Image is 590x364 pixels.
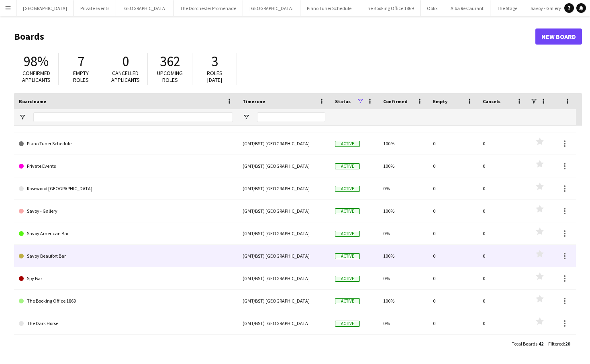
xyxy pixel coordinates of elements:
span: Confirmed applicants [22,69,51,83]
div: 0 [428,155,478,177]
div: 0 [478,290,528,312]
div: (GMT/BST) [GEOGRAPHIC_DATA] [238,132,330,155]
span: Active [335,186,360,192]
div: 0 [428,335,478,357]
div: 0 [428,132,478,155]
input: Board name Filter Input [33,112,233,122]
div: 100% [378,155,428,177]
button: Oblix [421,0,444,16]
a: The Dark Horse [19,312,233,335]
div: (GMT/BST) [GEOGRAPHIC_DATA] [238,312,330,334]
span: Active [335,163,360,169]
a: Spy Bar [19,267,233,290]
button: [GEOGRAPHIC_DATA] [116,0,174,16]
span: 0 [122,53,129,70]
span: Cancelled applicants [111,69,140,83]
a: Savoy Beaufort Bar [19,245,233,267]
span: Empty roles [73,69,89,83]
span: Active [335,231,360,237]
span: Confirmed [383,98,408,104]
div: (GMT/BST) [GEOGRAPHIC_DATA] [238,267,330,289]
div: 0 [428,312,478,334]
div: 0% [378,312,428,334]
span: Roles [DATE] [207,69,223,83]
div: 0% [378,222,428,244]
span: 20 [565,341,570,347]
a: Private Events [19,155,233,177]
div: 0 [428,200,478,222]
button: Alba Restaurant [444,0,490,16]
span: Empty [433,98,447,104]
button: Private Events [74,0,116,16]
button: Piano Tuner Schedule [300,0,358,16]
span: Cancels [483,98,500,104]
div: 0 [428,245,478,267]
button: The Booking Office 1869 [358,0,421,16]
span: Timezone [243,98,265,104]
button: Open Filter Menu [19,114,26,121]
div: 0 [478,267,528,289]
div: 0% [378,177,428,199]
span: Active [335,253,360,259]
div: (GMT/BST) [GEOGRAPHIC_DATA] [238,200,330,222]
div: : [548,336,570,352]
span: Filtered [548,341,564,347]
div: 0% [378,267,428,289]
input: Timezone Filter Input [257,112,325,122]
div: 0 [478,200,528,222]
span: Board name [19,98,46,104]
a: Piano Tuner Schedule [19,132,233,155]
span: 362 [160,53,180,70]
div: 100% [378,245,428,267]
div: 0 [478,177,528,199]
div: (GMT/BST) [GEOGRAPHIC_DATA] [238,335,330,357]
span: Total Boards [512,341,537,347]
div: 100% [378,335,428,357]
div: : [512,336,543,352]
button: [GEOGRAPHIC_DATA] [243,0,300,16]
div: 0 [428,267,478,289]
div: 0 [428,290,478,312]
button: The Stage [490,0,524,16]
div: 0 [478,312,528,334]
a: Savoy American Bar [19,222,233,245]
span: 98% [24,53,49,70]
button: The Dorchester Promenade [174,0,243,16]
button: Savoy - Gallery [524,0,568,16]
span: Status [335,98,351,104]
div: (GMT/BST) [GEOGRAPHIC_DATA] [238,245,330,267]
a: The Booking Office 1869 [19,290,233,312]
div: 0 [478,155,528,177]
a: New Board [535,28,582,45]
span: Active [335,276,360,282]
div: (GMT/BST) [GEOGRAPHIC_DATA] [238,222,330,244]
div: (GMT/BST) [GEOGRAPHIC_DATA] [238,155,330,177]
span: 42 [539,341,543,347]
div: 0 [478,132,528,155]
div: 0 [428,222,478,244]
span: 3 [211,53,218,70]
button: [GEOGRAPHIC_DATA] [16,0,74,16]
div: 0 [478,335,528,357]
h1: Boards [14,31,535,43]
div: 100% [378,290,428,312]
span: 7 [78,53,84,70]
div: 100% [378,132,428,155]
button: Open Filter Menu [243,114,250,121]
a: The Dorchester - Vesper Bar [19,335,233,357]
div: (GMT/BST) [GEOGRAPHIC_DATA] [238,177,330,199]
div: 100% [378,200,428,222]
span: Active [335,208,360,214]
a: Savoy - Gallery [19,200,233,222]
div: 0 [478,245,528,267]
div: 0 [478,222,528,244]
span: Active [335,141,360,147]
div: (GMT/BST) [GEOGRAPHIC_DATA] [238,290,330,312]
span: Active [335,298,360,304]
span: Active [335,321,360,327]
div: 0 [428,177,478,199]
span: Upcoming roles [157,69,183,83]
a: Rosewood [GEOGRAPHIC_DATA] [19,177,233,200]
